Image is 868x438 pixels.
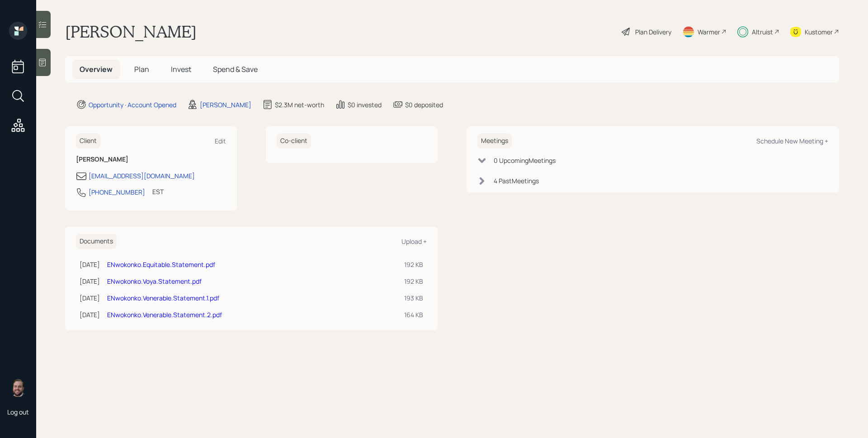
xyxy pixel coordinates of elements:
div: Altruist [752,27,773,37]
a: ENwokonko.Venerable.Statement.2.pdf [107,310,222,319]
div: [DATE] [80,310,100,319]
a: ENwokonko.Voya.Statement.pdf [107,277,202,286]
img: james-distasi-headshot.png [9,379,27,397]
a: ENwokonko.Equitable.Statement.pdf [107,260,215,269]
div: 193 KB [404,293,423,303]
h6: [PERSON_NAME] [76,156,226,163]
h6: Meetings [477,133,512,148]
h6: Client [76,133,100,148]
div: 192 KB [404,276,423,286]
div: 4 Past Meeting s [494,176,539,186]
div: $0 invested [348,100,382,109]
div: 164 KB [404,310,423,319]
div: Plan Delivery [635,27,671,37]
span: Plan [134,64,149,74]
div: Edit [215,137,226,145]
div: [DATE] [80,276,100,286]
h6: Co-client [277,133,311,148]
a: ENwokonko.Venerable.Statement.1.pdf [107,294,219,302]
span: Overview [80,64,113,74]
span: Invest [171,64,191,74]
div: [PHONE_NUMBER] [89,187,145,197]
span: Spend & Save [213,64,258,74]
div: [DATE] [80,293,100,303]
div: Log out [7,408,29,416]
div: $0 deposited [405,100,443,109]
div: Schedule New Meeting + [756,137,828,145]
div: Opportunity · Account Opened [89,100,176,109]
div: 0 Upcoming Meeting s [494,156,556,165]
div: [DATE] [80,260,100,269]
h6: Documents [76,234,117,249]
div: EST [152,187,164,196]
div: Upload + [401,237,427,246]
div: [EMAIL_ADDRESS][DOMAIN_NAME] [89,171,195,181]
div: 192 KB [404,260,423,269]
h1: [PERSON_NAME] [65,22,197,42]
div: Kustomer [805,27,833,37]
div: Warmer [698,27,720,37]
div: [PERSON_NAME] [200,100,251,109]
div: $2.3M net-worth [275,100,324,109]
